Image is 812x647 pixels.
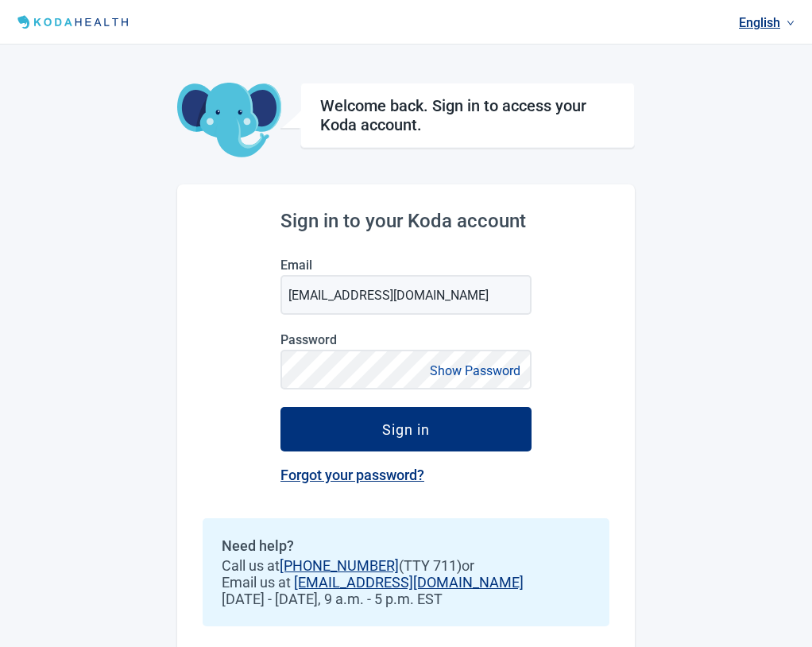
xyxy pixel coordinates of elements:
[382,421,430,437] div: Sign in
[280,258,532,273] label: Email
[177,83,281,159] img: Koda Elephant
[320,96,615,134] h1: Welcome back. Sign in to access your Koda account.
[222,557,590,574] span: Call us at (TTY 711) or
[13,13,136,32] img: Koda Health
[280,332,532,347] label: Password
[733,10,801,36] a: Current language: English
[787,19,795,27] span: down
[280,407,532,451] button: Sign in
[425,360,525,382] button: Show Password
[280,467,424,483] a: Forgot your password?
[222,591,590,607] span: [DATE] - [DATE], 9 a.m. - 5 p.m. EST
[280,210,532,232] h2: Sign in to your Koda account
[280,557,399,574] a: [PHONE_NUMBER]
[294,574,524,591] a: [EMAIL_ADDRESS][DOMAIN_NAME]
[222,537,590,554] h2: Need help?
[222,574,590,591] span: Email us at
